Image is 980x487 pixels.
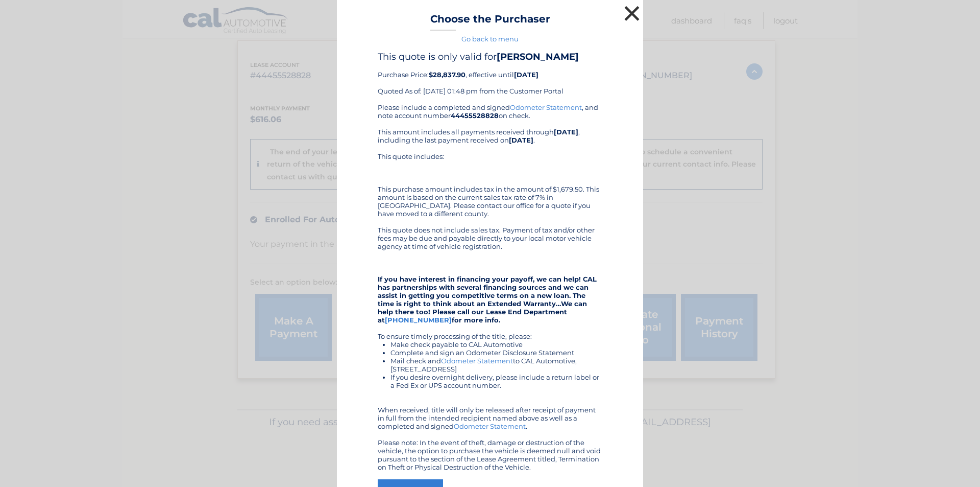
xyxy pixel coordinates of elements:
[390,349,602,357] li: Complete and sign an Odometer Disclosure Statement
[461,35,519,43] a: Go back to menu
[451,111,499,120] b: 44455528828
[378,275,597,324] strong: If you have interest in financing your payoff, we can help! CAL has partnerships with several fin...
[497,51,579,62] b: [PERSON_NAME]
[514,71,538,79] b: [DATE]
[454,422,526,430] a: Odometer Statement
[390,373,602,389] li: If you desire overnight delivery, please include a return label or a Fed Ex or UPS account number.
[378,51,602,103] div: Purchase Price: , effective until Quoted As of: [DATE] 01:48 pm from the Customer Portal
[390,357,602,373] li: Mail check and to CAL Automotive, [STREET_ADDRESS]
[378,103,602,471] div: Please include a completed and signed , and note account number on check. This amount includes al...
[385,316,452,324] a: [PHONE_NUMBER]
[430,13,550,31] h3: Choose the Purchaser
[390,340,602,349] li: Make check payable to CAL Automotive
[622,3,642,24] button: ×
[441,357,513,365] a: Odometer Statement
[509,136,533,144] b: [DATE]
[554,128,578,136] b: [DATE]
[378,152,602,218] div: This quote includes: This purchase amount includes tax in the amount of $1,679.50. This amount is...
[378,51,602,62] h4: This quote is only valid for
[510,103,582,111] a: Odometer Statement
[429,71,465,79] b: $28,837.90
